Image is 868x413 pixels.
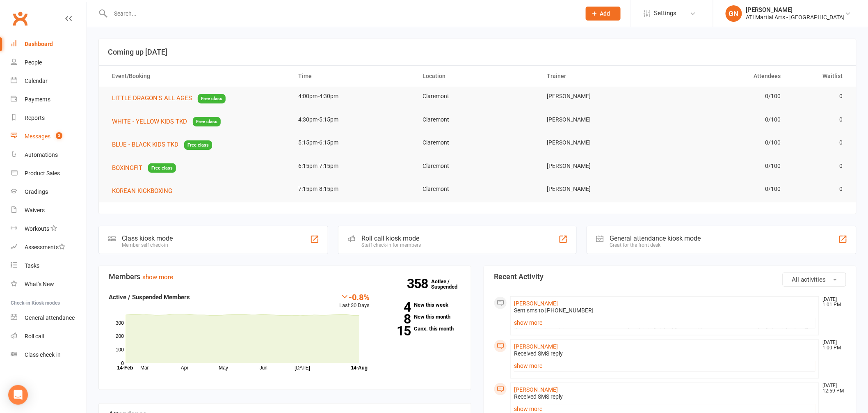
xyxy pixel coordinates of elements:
[746,14,845,21] div: ATI Martial Arts - [GEOGRAPHIC_DATA]
[109,273,461,281] h3: Members
[11,238,87,257] a: Assessments
[198,94,226,103] span: Free class
[291,110,416,129] td: 4:30pm-5:15pm
[788,87,850,106] td: 0
[382,302,461,307] a: 4New this week
[11,109,87,127] a: Reports
[431,273,467,296] a: 358Active / Suspended
[11,275,87,294] a: What's New
[112,140,212,150] button: BLUE - BLACK KIDS TKDFree class
[112,117,221,127] button: WHITE - YELLOW KIDS TKDFree class
[25,170,60,177] div: Product Sales
[664,156,788,176] td: 0/100
[415,156,539,176] td: Claremont
[25,78,48,84] div: Calendar
[25,133,50,140] div: Messages
[788,110,850,129] td: 0
[112,186,178,196] button: KOREAN KICKBOXING
[654,4,677,23] span: Settings
[25,207,45,213] div: Waivers
[788,133,850,152] td: 0
[112,187,172,195] span: KOREAN KICKBOXING
[382,313,411,325] strong: 8
[494,273,846,281] h3: Recent Activity
[664,110,788,129] td: 0/100
[25,351,61,358] div: Class check-in
[105,66,291,87] th: Event/Booking
[514,393,815,400] div: Received SMS reply
[11,183,87,201] a: Gradings
[291,66,416,87] th: Time
[340,292,370,301] div: -0.8%
[11,257,87,275] a: Tasks
[142,273,173,281] a: show more
[514,360,815,372] a: show more
[25,333,44,340] div: Roll call
[25,96,50,103] div: Payments
[291,87,416,106] td: 4:00pm-4:30pm
[122,234,173,242] div: Class kiosk mode
[792,276,826,283] span: All activities
[10,8,30,29] a: Clubworx
[415,87,539,106] td: Claremont
[664,133,788,152] td: 0/100
[514,307,594,314] span: Sent sms to [PHONE_NUMBER]
[193,117,221,126] span: Free class
[109,294,190,301] strong: Active / Suspended Members
[11,309,87,327] a: General attendance kiosk mode
[415,133,539,152] td: Claremont
[600,10,610,17] span: Add
[25,188,48,195] div: Gradings
[819,383,846,394] time: [DATE] 12:59 PM
[382,314,461,319] a: 8New this month
[108,48,847,56] h3: Coming up [DATE]
[788,156,850,176] td: 0
[586,7,621,21] button: Add
[819,297,846,307] time: [DATE] 1:01 PM
[539,110,664,129] td: [PERSON_NAME]
[108,8,576,19] input: Search...
[112,163,176,173] button: BOXINGFITFree class
[148,163,176,173] span: Free class
[788,66,850,87] th: Waitlist
[291,179,416,199] td: 7:15pm-8:15pm
[25,244,65,250] div: Assessments
[122,242,173,248] div: Member self check-in
[788,179,850,199] td: 0
[11,220,87,238] a: Workouts
[291,156,416,176] td: 6:15pm-7:15pm
[25,314,75,321] div: General attendance
[407,278,431,290] strong: 358
[610,234,701,242] div: General attendance kiosk mode
[25,115,45,121] div: Reports
[514,350,815,357] div: Received SMS reply
[25,41,53,47] div: Dashboard
[25,225,49,232] div: Workouts
[25,281,54,287] div: What's New
[361,234,421,242] div: Roll call kiosk mode
[382,301,411,313] strong: 4
[112,93,226,103] button: LITTLE DRAGON'S ALL AGESFree class
[11,146,87,164] a: Automations
[112,94,192,102] span: LITTLE DRAGON'S ALL AGES
[539,179,664,199] td: [PERSON_NAME]
[184,140,212,150] span: Free class
[8,385,28,405] div: Open Intercom Messenger
[514,343,558,350] a: [PERSON_NAME]
[726,5,742,22] div: GN
[539,156,664,176] td: [PERSON_NAME]
[382,325,411,337] strong: 15
[514,386,558,393] a: [PERSON_NAME]
[25,151,58,158] div: Automations
[539,87,664,106] td: [PERSON_NAME]
[11,127,87,146] a: Messages 3
[746,6,845,14] div: [PERSON_NAME]
[112,141,178,148] span: BLUE - BLACK KIDS TKD
[819,340,846,351] time: [DATE] 1:00 PM
[56,132,62,139] span: 3
[361,242,421,248] div: Staff check-in for members
[415,66,539,87] th: Location
[415,110,539,129] td: Claremont
[415,179,539,199] td: Claremont
[340,292,370,310] div: Last 30 Days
